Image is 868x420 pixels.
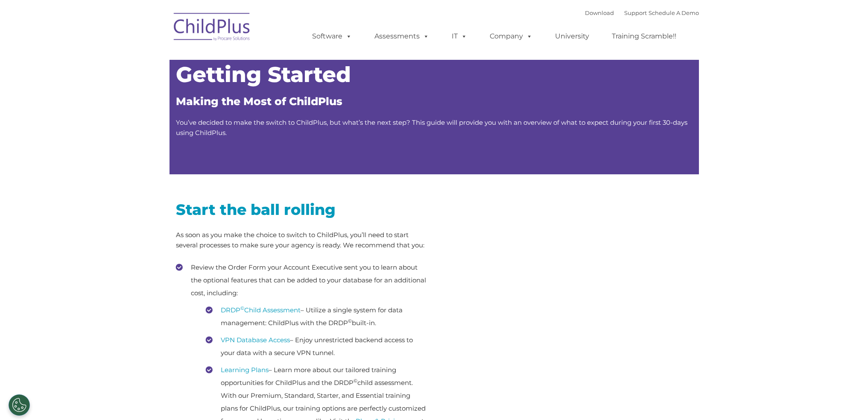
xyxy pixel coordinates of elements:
[366,28,438,45] a: Assessments
[176,230,428,250] p: As soon as you make the choice to switch to ChildPlus, you’ll need to start several processes to ...
[624,9,647,16] a: Support
[206,334,428,359] li: – Enjoy unrestricted backend access to your data with a secure VPN tunnel.
[176,118,687,137] span: You’ve decided to make the switch to ChildPlus, but what’s the next step? This guide will provide...
[221,306,301,314] a: DRDP©Child Assessment
[176,62,351,88] span: Getting Started
[348,318,352,324] sup: ©
[221,366,269,374] a: Learning Plans
[649,9,699,16] a: Schedule A Demo
[206,304,428,329] li: – Utilize a single system for data management: ChildPlus with the DRDP built-in.
[603,28,685,45] a: Training Scramble!!
[176,200,428,219] h2: Start the ball rolling
[221,336,290,344] a: VPN Database Access
[354,378,357,384] sup: ©
[176,95,342,108] span: Making the Most of ChildPlus
[9,394,30,416] button: Cookies Settings
[547,28,598,45] a: University
[443,28,476,45] a: IT
[170,7,255,50] img: ChildPlus by Procare Solutions
[240,305,244,311] sup: ©
[585,9,614,16] a: Download
[585,9,699,16] font: |
[304,28,360,45] a: Software
[481,28,541,45] a: Company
